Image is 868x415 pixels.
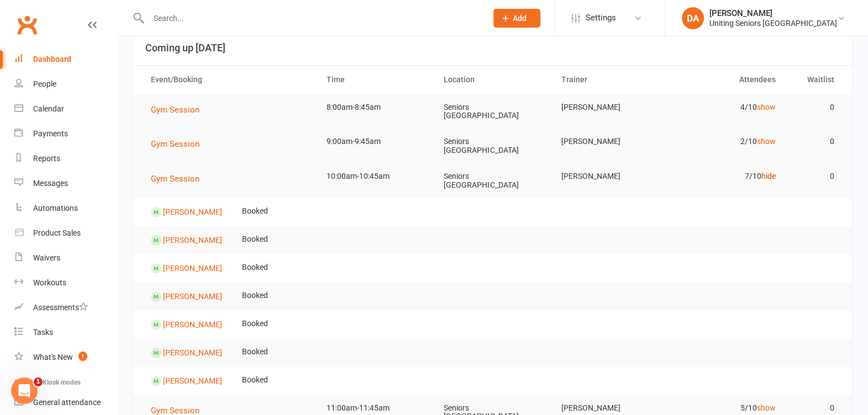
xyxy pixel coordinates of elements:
td: 2/10 [669,129,786,155]
span: 1 [78,352,87,361]
div: Uniting Seniors [GEOGRAPHIC_DATA] [709,18,837,28]
a: Clubworx [13,11,41,39]
td: 0 [786,129,844,155]
a: [PERSON_NAME] [163,264,222,273]
div: General attendance [33,398,101,407]
a: show [757,403,776,412]
a: Waivers [14,246,117,270]
td: 7/10 [669,163,786,189]
td: 8:00am-8:45am [317,94,434,120]
a: Messages [14,171,117,196]
a: Product Sales [14,221,117,246]
a: [PERSON_NAME] [163,348,222,357]
td: Booked [232,311,278,337]
span: Gym Session [151,174,199,184]
a: Dashboard [14,47,117,72]
div: Waivers [33,253,60,262]
td: Seniors [GEOGRAPHIC_DATA] [434,129,551,163]
a: hide [761,172,776,180]
span: 1 [34,377,43,386]
td: Booked [232,367,278,393]
div: Tasks [33,328,53,337]
a: Payments [14,121,117,146]
a: People [14,72,117,97]
a: Reports [14,146,117,171]
a: [PERSON_NAME] [163,292,222,301]
div: Reports [33,154,60,163]
td: [PERSON_NAME] [551,94,669,120]
td: Booked [232,283,278,308]
a: General attendance kiosk mode [14,390,117,415]
input: Search... [145,10,479,26]
div: Assessments [33,303,88,312]
th: Trainer [551,66,669,94]
th: Time [317,66,434,94]
th: Event/Booking [141,66,317,94]
span: Gym Session [151,139,199,149]
a: [PERSON_NAME] [163,376,222,385]
h3: Coming up [DATE] [145,42,840,54]
td: 9:00am-9:45am [317,129,434,155]
td: Booked [232,254,278,280]
th: Location [434,66,551,94]
div: DA [682,7,704,29]
td: Booked [232,198,278,224]
th: Waitlist [786,66,844,94]
span: Settings [586,6,616,30]
a: Tasks [14,320,117,345]
button: Gym Session [151,137,207,151]
a: [PERSON_NAME] [163,320,222,329]
div: [PERSON_NAME] [709,8,837,18]
td: [PERSON_NAME] [551,129,669,155]
td: Seniors [GEOGRAPHIC_DATA] [434,163,551,198]
div: Workouts [33,278,66,287]
td: 0 [786,163,844,189]
div: What's New [33,353,73,361]
span: Add [513,14,527,23]
button: Gym Session [151,103,207,116]
td: 10:00am-10:45am [317,163,434,189]
td: 4/10 [669,94,786,120]
a: Automations [14,196,117,221]
a: Assessments [14,295,117,320]
th: Attendees [669,66,786,94]
div: People [33,79,56,88]
div: Messages [33,179,68,188]
a: What's New1 [14,345,117,370]
div: Calendar [33,104,64,113]
td: [PERSON_NAME] [551,163,669,189]
td: Booked [232,226,278,252]
div: Product Sales [33,228,81,237]
a: Calendar [14,97,117,121]
button: Gym Session [151,172,207,185]
span: Gym Session [151,105,199,115]
a: [PERSON_NAME] [163,208,222,216]
td: Booked [232,339,278,365]
td: 0 [786,94,844,120]
a: Workouts [14,270,117,295]
button: Add [493,9,540,28]
div: Payments [33,129,68,138]
iframe: Intercom live chat [11,377,38,404]
a: [PERSON_NAME] [163,236,222,244]
a: show [757,137,776,146]
a: show [757,103,776,111]
td: Seniors [GEOGRAPHIC_DATA] [434,94,551,129]
div: Automations [33,204,78,212]
div: Dashboard [33,55,71,63]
